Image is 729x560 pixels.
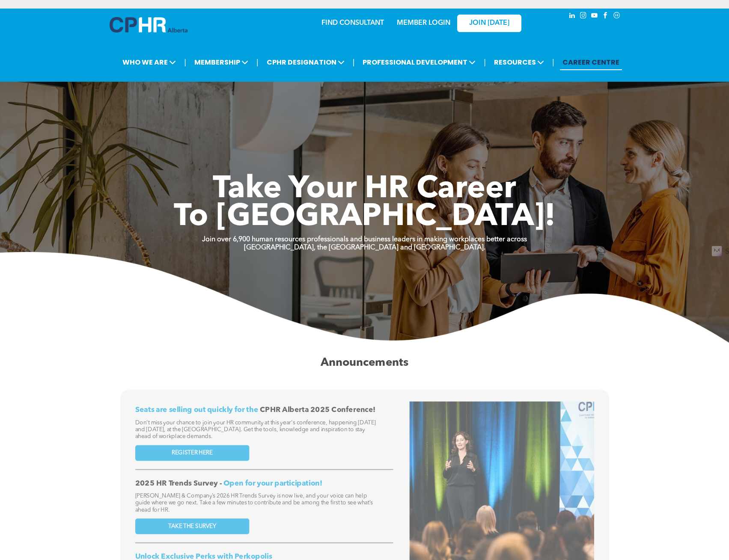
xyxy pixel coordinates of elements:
[568,11,577,22] a: linkedin
[484,53,486,71] li: |
[120,54,179,70] span: WHO WE ARE
[135,480,222,487] span: 2025 HR Trends Survey -
[560,54,622,70] a: CAREER CENTRE
[174,202,556,233] span: To [GEOGRAPHIC_DATA]!
[168,523,216,530] span: TAKE THE SURVEY
[256,53,259,71] li: |
[397,20,450,27] a: MEMBER LOGIN
[321,357,408,368] span: Announcements
[590,11,599,22] a: youtube
[491,54,547,70] span: RESOURCES
[192,54,251,70] span: MEMBERSHIP
[135,406,259,414] span: Seats are selling out quickly for the
[360,54,478,70] span: PROFESSIONAL DEVELOPMENT
[601,11,610,22] a: facebook
[353,53,355,71] li: |
[223,480,322,487] span: Open for your participation!
[135,493,373,513] span: [PERSON_NAME] & Company’s 2026 HR Trends Survey is now live, and your voice can help guide where ...
[135,519,250,534] a: TAKE THE SURVEY
[579,11,588,22] a: instagram
[135,445,250,461] a: REGISTER HERE
[260,406,375,414] span: CPHR Alberta 2025 Conference!
[264,54,347,70] span: CPHR DESIGNATION
[612,11,622,22] a: Social network
[244,244,485,251] strong: [GEOGRAPHIC_DATA], the [GEOGRAPHIC_DATA] and [GEOGRAPHIC_DATA].
[135,420,376,440] span: Don't miss your chance to join your HR community at this year's conference, happening [DATE] and ...
[552,53,554,71] li: |
[202,236,527,243] strong: Join over 6,900 human resources professionals and business leaders in making workplaces better ac...
[321,20,384,27] a: FIND CONSULTANT
[469,19,509,27] span: JOIN [DATE]
[213,174,516,205] span: Take Your HR Career
[184,53,186,71] li: |
[457,15,521,32] a: JOIN [DATE]
[110,17,187,33] img: A blue and white logo for cp alberta
[172,450,212,456] span: REGISTER HERE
